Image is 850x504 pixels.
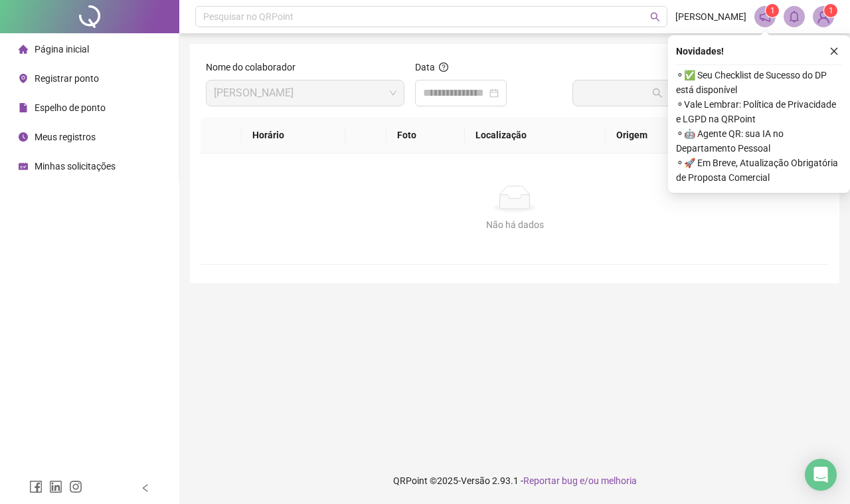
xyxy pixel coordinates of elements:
[676,126,842,156] span: ⚬ 🤖 Agente QR: sua IA no Departamento Pessoal
[49,480,62,493] span: linkedin
[19,132,28,142] span: clock-circle
[824,4,837,17] sup: Atualize o seu contato no menu Meus Dados
[19,74,28,83] span: environment
[766,4,779,17] sup: 1
[69,480,82,493] span: instagram
[676,68,842,97] span: ⚬ ✅ Seu Checklist de Sucesso do DP está disponível
[650,12,660,22] span: search
[35,73,99,84] span: Registrar ponto
[35,132,96,142] span: Meus registros
[829,47,839,56] span: close
[141,483,150,493] span: left
[216,217,813,232] div: Não há dados
[676,44,724,59] span: Novidades !
[770,6,775,15] span: 1
[35,161,116,172] span: Minhas solicitações
[29,480,42,493] span: facebook
[415,62,435,72] span: Data
[19,162,28,171] span: schedule
[214,80,396,106] span: SHEILA OLIVEIRA
[606,117,707,154] th: Origem
[788,11,800,23] span: bell
[813,7,833,27] img: 91368
[242,117,345,154] th: Horário
[19,45,28,54] span: home
[206,60,304,74] label: Nome do colaborador
[465,117,606,154] th: Localização
[829,6,833,15] span: 1
[386,117,465,154] th: Foto
[439,63,448,72] span: question-circle
[676,156,842,185] span: ⚬ 🚀 Em Breve, Atualização Obrigatória de Proposta Comercial
[759,11,771,23] span: notification
[179,457,850,504] footer: QRPoint © 2025 - 2.93.1 -
[19,103,28,112] span: file
[523,475,637,486] span: Reportar bug e/ou melhoria
[35,44,89,55] span: Página inicial
[676,97,842,126] span: ⚬ Vale Lembrar: Política de Privacidade e LGPD na QRPoint
[675,9,746,24] span: [PERSON_NAME]
[35,102,106,113] span: Espelho de ponto
[461,475,490,486] span: Versão
[805,459,837,491] div: Open Intercom Messenger
[572,80,823,106] button: Buscar registros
